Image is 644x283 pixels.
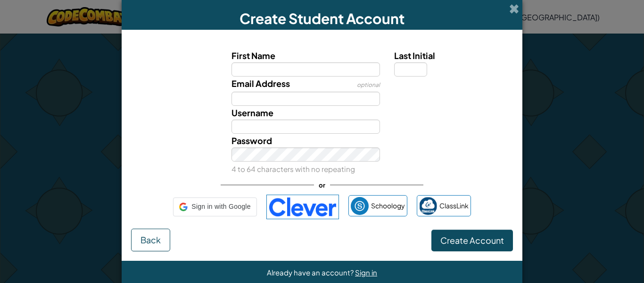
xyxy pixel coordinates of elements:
span: Username [231,107,273,118]
span: Email Address [231,78,290,89]
span: Sign in with Google [191,200,250,214]
div: Sign in with Google [173,197,256,216]
span: Create Student Account [239,9,405,27]
span: Last Initial [394,50,435,61]
img: classlink-logo-small.png [419,197,437,215]
button: Back [131,229,170,251]
span: ClassLink [439,199,469,213]
small: 4 to 64 characters with no repeating [231,164,355,173]
a: Sign in [355,268,377,277]
span: optional [357,81,380,88]
span: Password [231,135,272,146]
button: Create Account [431,230,513,251]
img: clever-logo-blue.png [266,195,339,219]
span: Back [140,234,161,245]
img: schoology.png [351,197,369,215]
span: Create Account [440,235,504,246]
span: Already have an account? [267,268,355,277]
span: Schoology [371,199,405,213]
span: or [314,178,330,192]
span: First Name [231,50,275,61]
